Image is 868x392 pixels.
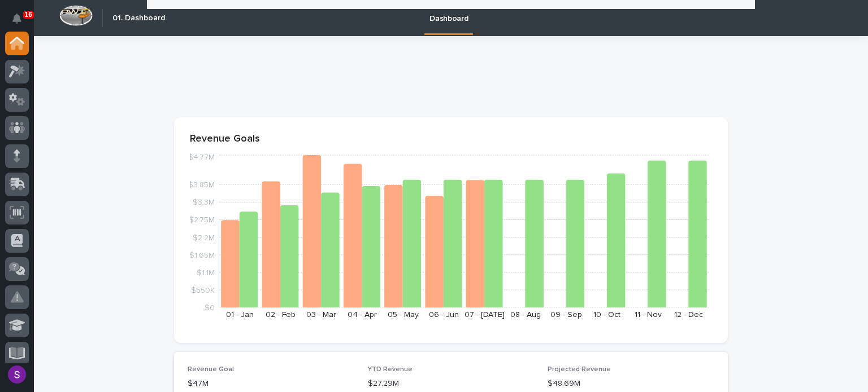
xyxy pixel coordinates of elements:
text: 07 - [DATE] [465,311,505,319]
p: $47M [188,378,354,390]
div: Notifications16 [14,14,29,32]
tspan: $4.77M [188,153,215,161]
text: 01 - Jan [226,311,254,319]
span: Projected Revenue [548,366,611,373]
tspan: $3.3M [193,199,215,206]
text: 12 - Dec [674,311,703,319]
text: 09 - Sep [550,311,582,319]
tspan: $1.65M [189,251,215,259]
span: YTD Revenue [368,366,413,373]
h2: 01. Dashboard [112,14,165,23]
span: Revenue Goal [188,366,234,373]
text: 10 - Oct [593,311,620,319]
text: 11 - Nov [635,311,662,319]
img: Workspace Logo [59,5,93,26]
text: 08 - Aug [510,311,541,319]
p: 16 [25,11,32,19]
tspan: $2.2M [193,234,215,241]
tspan: $1.1M [197,268,215,276]
tspan: $3.85M [188,181,215,189]
text: 03 - Mar [306,311,336,319]
button: Notifications [5,7,29,30]
p: $27.29M [368,378,535,390]
tspan: $2.75M [189,216,215,224]
text: 05 - May [388,311,419,319]
text: 04 - Apr [348,311,377,319]
text: 02 - Feb [266,311,296,319]
tspan: $550K [191,286,215,294]
tspan: $0 [205,304,215,312]
button: users-avatar [5,363,29,386]
p: $48.69M [548,378,714,390]
p: Revenue Goals [190,133,712,146]
text: 06 - Jun [429,311,459,319]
